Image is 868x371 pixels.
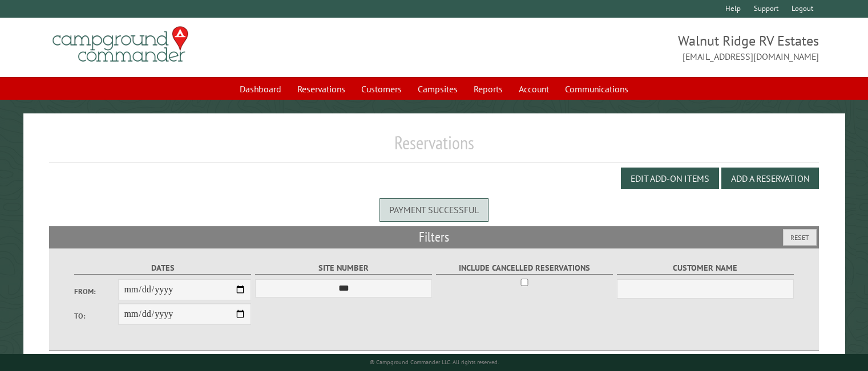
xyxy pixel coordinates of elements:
[74,262,252,275] label: Dates
[49,132,819,163] h1: Reservations
[290,78,352,100] a: Reservations
[621,168,719,189] button: Edit Add-on Items
[721,168,819,189] button: Add a Reservation
[617,262,794,275] label: Customer Name
[467,78,510,100] a: Reports
[49,22,192,67] img: Campground Commander
[512,78,556,100] a: Account
[558,78,635,100] a: Communications
[434,31,819,63] span: Walnut Ridge RV Estates [EMAIL_ADDRESS][DOMAIN_NAME]
[233,78,288,100] a: Dashboard
[783,229,817,246] button: Reset
[370,358,499,366] small: © Campground Commander LLC. All rights reserved.
[354,78,409,100] a: Customers
[74,286,119,297] label: From:
[255,262,433,275] label: Site Number
[411,78,465,100] a: Campsites
[380,198,488,221] div: Payment successful
[49,226,819,248] h2: Filters
[436,262,613,275] label: Include Cancelled Reservations
[74,311,119,321] label: To:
